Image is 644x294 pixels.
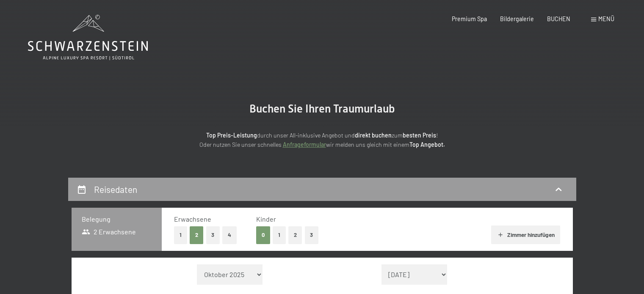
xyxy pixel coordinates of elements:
[206,226,220,244] button: 3
[136,131,509,150] p: durch unser All-inklusive Angebot und zum ! Oder nutzen Sie unser schnelles wir melden uns gleich...
[355,132,392,139] strong: direkt buchen
[222,226,237,244] button: 4
[256,226,270,244] button: 0
[174,215,211,223] span: Erwachsene
[82,227,136,236] span: 2 Erwachsene
[273,226,286,244] button: 1
[283,141,326,148] a: Anfrageformular
[547,15,570,22] a: BUCHEN
[82,214,152,224] h3: Belegung
[598,15,614,22] span: Menü
[403,132,436,139] strong: besten Preis
[452,15,487,22] a: Premium Spa
[409,141,445,148] strong: Top Angebot.
[174,226,187,244] button: 1
[256,215,276,223] span: Kinder
[94,184,137,195] h2: Reisedaten
[206,132,257,139] strong: Top Preis-Leistung
[305,226,319,244] button: 3
[249,102,395,115] span: Buchen Sie Ihren Traumurlaub
[190,226,204,244] button: 2
[500,15,534,22] a: Bildergalerie
[491,225,560,244] button: Zimmer hinzufügen
[288,226,302,244] button: 2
